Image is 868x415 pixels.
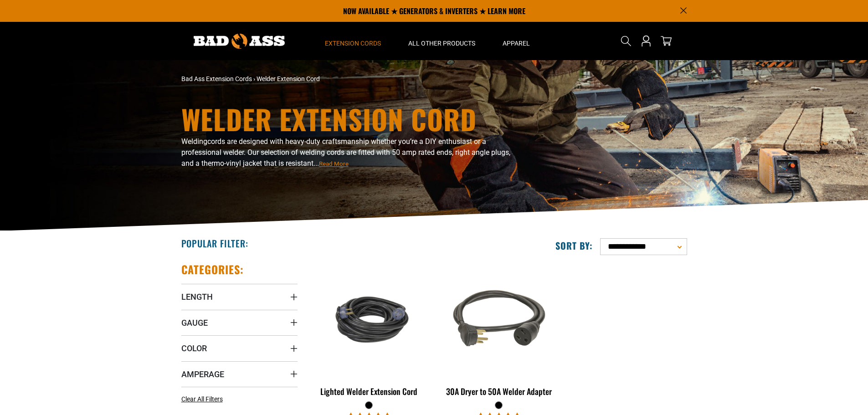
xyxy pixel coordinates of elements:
label: Sort by: [555,240,593,251]
p: Welding [181,136,514,169]
span: Apparel [503,39,530,47]
div: Lighted Welder Extension Cord [311,387,427,395]
a: Clear All Filters [181,395,226,404]
summary: Gauge [181,310,298,335]
summary: Color [181,335,298,361]
img: black [442,267,556,372]
span: Read More [319,160,349,167]
img: black [312,284,426,354]
span: cords are designed with heavy-duty craftsmanship whether you’re a DIY enthusiast or a professiona... [181,137,510,168]
span: Welder Extension Cord [257,75,320,82]
h2: Popular Filter: [181,237,248,249]
a: black Lighted Welder Extension Cord [311,262,427,401]
h2: Categories: [181,262,244,277]
summary: Apparel [489,22,544,60]
span: › [253,75,255,82]
summary: Amperage [181,361,298,387]
img: Bad Ass Extension Cords [194,34,285,49]
nav: breadcrumbs [181,74,514,84]
span: All Other Products [408,39,475,47]
span: Extension Cords [325,39,381,47]
summary: Extension Cords [311,22,395,60]
a: Bad Ass Extension Cords [181,75,252,82]
h1: Welder Extension Cord [181,105,514,133]
div: 30A Dryer to 50A Welder Adapter [441,387,557,395]
summary: All Other Products [395,22,489,60]
span: Clear All Filters [181,395,223,403]
summary: Search [619,34,633,48]
a: black 30A Dryer to 50A Welder Adapter [441,262,557,401]
span: Length [181,292,213,302]
span: Gauge [181,318,208,328]
span: Color [181,343,207,354]
span: Amperage [181,369,224,379]
summary: Length [181,284,298,309]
